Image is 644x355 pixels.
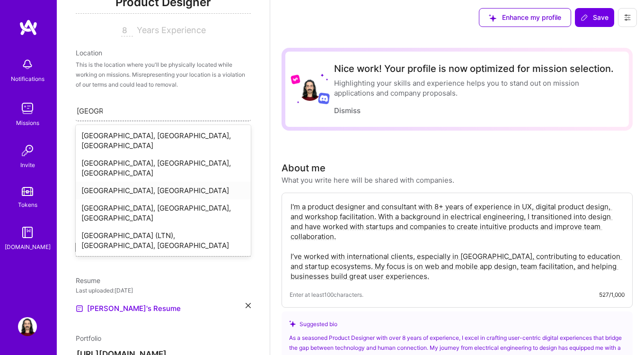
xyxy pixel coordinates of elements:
[121,25,133,36] input: XX
[246,303,251,308] i: icon Close
[76,48,251,58] div: Location
[11,74,44,84] div: Notifications
[318,92,330,104] img: Discord logo
[5,242,51,252] div: [DOMAIN_NAME]
[76,276,100,284] span: Resume
[291,74,300,84] img: Lyft logo
[282,175,454,185] div: What you write here will be shared with companies.
[76,305,83,312] img: Resume
[16,118,39,128] div: Missions
[76,334,101,342] span: Portfolio
[76,285,251,295] div: Last uploaded: [DATE]
[18,141,37,160] img: Invite
[334,78,618,98] div: Highlighting your skills and experience helps you to stand out on mission applications and compan...
[289,319,625,329] div: Suggested bio
[22,187,33,196] img: tokens
[18,317,37,336] img: User Avatar
[76,60,251,89] div: This is the location where you'll be physically located while working on missions. Misrepresentin...
[76,182,251,199] div: [GEOGRAPHIC_DATA], [GEOGRAPHIC_DATA]
[76,154,251,182] div: [GEOGRAPHIC_DATA], [GEOGRAPHIC_DATA], [GEOGRAPHIC_DATA]
[18,223,37,242] img: guide book
[76,227,251,254] div: [GEOGRAPHIC_DATA] (LTN), [GEOGRAPHIC_DATA], [GEOGRAPHIC_DATA]
[20,160,35,170] div: Invite
[76,199,251,227] div: [GEOGRAPHIC_DATA], [GEOGRAPHIC_DATA], [GEOGRAPHIC_DATA]
[334,63,618,74] div: Nice work! Your profile is now optimized for mission selection.
[18,200,37,210] div: Tokens
[599,290,625,300] div: 527/1,000
[334,106,361,115] button: Dismiss
[137,25,206,35] span: Years Experience
[289,320,296,327] i: icon SuggestedTeams
[290,201,625,282] textarea: I'm a product designer and consultant with 8+ years of experience in UX, digital product design, ...
[18,55,37,74] img: bell
[76,127,251,154] div: [GEOGRAPHIC_DATA], [GEOGRAPHIC_DATA], [GEOGRAPHIC_DATA]
[290,290,363,300] span: Enter at least 100 characters.
[76,303,181,314] a: [PERSON_NAME]'s Resume
[299,78,321,101] img: User Avatar
[19,19,38,36] img: logo
[581,13,609,22] span: Save
[18,99,37,118] img: teamwork
[282,161,326,175] div: About me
